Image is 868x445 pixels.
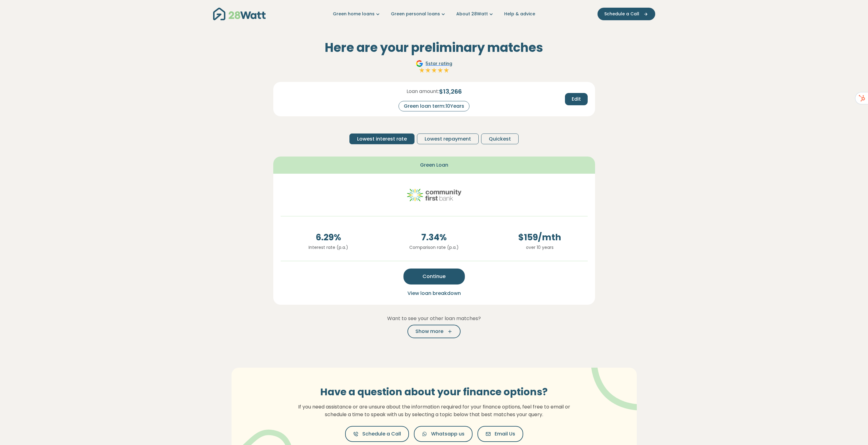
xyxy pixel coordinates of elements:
button: Quickest [481,133,519,144]
span: 5 star rating [426,60,452,67]
button: Whatsapp us [414,426,473,442]
span: Green Loan [420,161,448,169]
span: Show more [415,328,443,335]
img: Full star [425,67,431,73]
img: Full star [437,67,443,73]
span: Edit [572,95,581,103]
span: Schedule a Call [604,11,639,17]
span: Email Us [495,430,515,438]
nav: Main navigation [213,6,655,22]
span: Whatsapp us [431,430,465,438]
span: View loan breakdown [407,290,461,297]
img: community-first logo [407,181,462,209]
button: Schedule a Call [345,426,409,442]
button: Lowest interest rate [349,133,415,144]
img: 28Watt [213,8,266,20]
div: Green loan term: 10 Years [399,101,469,111]
a: About 28Watt [456,11,494,17]
button: Lowest repayment [417,133,479,144]
p: Comparison rate (p.a.) [386,244,482,251]
span: Lowest interest rate [357,135,407,143]
a: Green personal loans [391,11,446,17]
img: Full star [431,67,437,73]
img: Google [416,60,423,67]
span: Continue [422,273,446,280]
span: 7.34 % [386,231,482,244]
span: Lowest repayment [425,135,471,143]
a: Green home loans [333,11,381,17]
h3: Have a question about your finance options? [294,386,574,398]
span: $ 159 /mth [492,231,588,244]
button: Show more [407,325,461,338]
button: Email Us [477,426,523,442]
button: Continue [403,269,465,284]
a: Google5star ratingFull starFull starFull starFull starFull star [415,60,453,75]
span: 6.29 % [281,231,376,244]
span: Loan amount: [407,88,439,95]
img: vector [575,351,655,411]
span: Schedule a Call [362,430,401,438]
span: $ 13,266 [439,87,462,96]
p: over 10 years [492,244,588,251]
p: Want to see your other loan matches? [273,315,595,323]
button: Schedule a Call [597,8,655,20]
h2: Here are your preliminary matches [273,40,595,55]
span: Quickest [489,135,511,143]
a: Help & advice [504,11,535,17]
button: Edit [565,93,588,105]
button: View loan breakdown [406,289,463,297]
img: Full star [419,67,425,73]
img: Full star [443,67,450,73]
p: If you need assistance or are unsure about the information required for your finance options, fee... [294,403,574,419]
p: Interest rate (p.a.) [281,244,376,251]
